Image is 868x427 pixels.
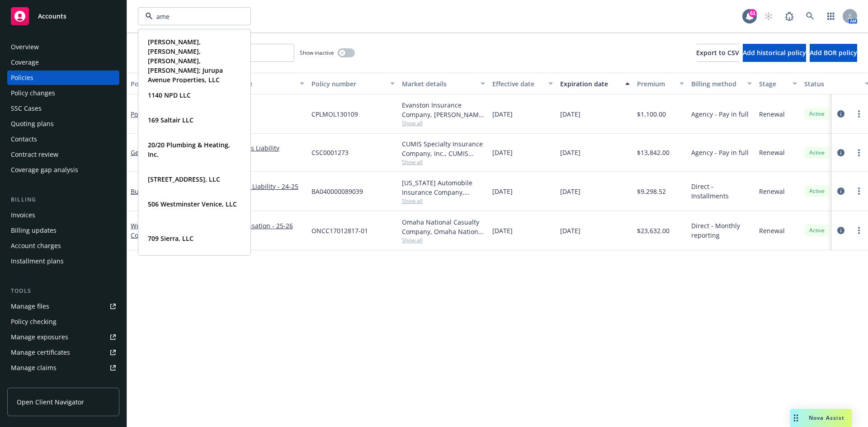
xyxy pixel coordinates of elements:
[131,79,181,89] div: Policy details
[131,221,175,239] a: Workers' Compensation
[402,197,485,205] span: Show all
[11,223,57,238] div: Billing updates
[11,55,39,70] div: Coverage
[696,48,739,57] span: Export to CSV
[11,330,68,344] div: Manage exposures
[11,117,54,131] div: Quoting plans
[804,79,859,89] div: Status
[7,70,119,85] a: Policies
[11,147,58,162] div: Contract review
[637,226,670,235] span: $23,632.00
[7,345,119,360] a: Manage certificates
[148,200,237,208] strong: 506 Westminster Venice, LLC
[148,234,193,243] strong: 709 Sierra, LLC
[637,148,670,157] span: $13,842.00
[7,223,119,238] a: Billing updates
[402,217,485,236] div: Omaha National Casualty Company, Omaha National Casualty Company
[311,226,368,235] span: ONCC17012817-01
[790,409,802,427] div: Drag to move
[755,73,801,94] button: Stage
[835,108,846,119] a: circleInformation
[300,49,334,56] span: Show inactive
[131,148,180,157] a: General Liability
[808,149,826,157] span: Active
[402,79,475,89] div: Market details
[131,187,174,196] a: Business Auto
[7,117,119,131] a: Quoting plans
[560,226,580,235] span: [DATE]
[198,153,304,162] a: General Liability
[11,376,53,390] div: Manage BORs
[780,7,798,25] a: Report a Bug
[311,79,385,89] div: Policy number
[198,109,304,119] a: Pollution
[198,221,304,240] a: Workers' Compensation - 25-26 WCOM
[790,409,852,427] button: Nova Assist
[131,110,157,118] a: Pollution
[854,108,864,119] a: more
[759,7,778,25] a: Start snowing
[854,225,864,236] a: more
[560,109,580,119] span: [DATE]
[759,187,785,196] span: Renewal
[854,147,864,158] a: more
[7,361,119,375] a: Manage claims
[402,119,485,127] span: Show all
[11,70,33,85] div: Policies
[198,182,304,201] a: Commercial Auto Liability - 24-25 BAUT
[11,314,57,329] div: Policy checking
[492,226,513,235] span: [DATE]
[195,73,308,94] button: Lines of coverage
[560,79,620,89] div: Expiration date
[560,187,580,196] span: [DATE]
[402,100,485,119] div: Evanston Insurance Company, [PERSON_NAME] Insurance, Brown & Riding Insurance Services, Inc.
[148,141,230,159] strong: 20/20 Plumbing & Heating, Inc.
[7,55,119,70] a: Coverage
[38,13,66,20] span: Accounts
[11,299,49,314] div: Manage files
[492,109,513,119] span: [DATE]
[127,73,195,94] button: Policy details
[749,9,757,17] div: 61
[810,48,857,57] span: Add BOR policy
[7,163,119,177] a: Coverage gap analysis
[691,148,749,157] span: Agency - Pay in full
[7,101,119,116] a: SSC Cases
[7,195,119,204] div: Billing
[402,139,485,158] div: CUMIS Specialty Insurance Company, Inc., CUMIS Specialty Insurance Company, Inc., Brown & Riding ...
[808,110,826,118] span: Active
[808,226,826,235] span: Active
[7,376,119,390] a: Manage BORs
[801,7,819,25] a: Search
[11,345,70,360] div: Manage certificates
[11,40,39,54] div: Overview
[691,109,749,119] span: Agency - Pay in full
[7,132,119,146] a: Contacts
[311,148,349,157] span: CSC0001273
[311,109,358,119] span: CPLMOL130109
[153,12,232,21] input: Filter by keyword
[148,175,220,183] strong: [STREET_ADDRESS], LLC
[691,221,752,240] span: Direct - Monthly reporting
[822,7,840,25] a: Switch app
[7,4,119,29] a: Accounts
[489,73,557,94] button: Effective date
[835,186,846,197] a: circleInformation
[11,208,35,222] div: Invoices
[759,109,785,119] span: Renewal
[148,116,193,124] strong: 169 Saltair LLC
[7,330,119,344] a: Manage exposures
[11,361,57,375] div: Manage claims
[311,187,363,196] span: BA040000089039
[11,254,64,268] div: Installment plans
[759,148,785,157] span: Renewal
[7,254,119,268] a: Installment plans
[637,187,666,196] span: $9,298.52
[11,101,42,116] div: SSC Cases
[808,187,826,195] span: Active
[11,239,61,253] div: Account charges
[398,73,489,94] button: Market details
[7,147,119,162] a: Contract review
[743,44,806,62] button: Add historical policy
